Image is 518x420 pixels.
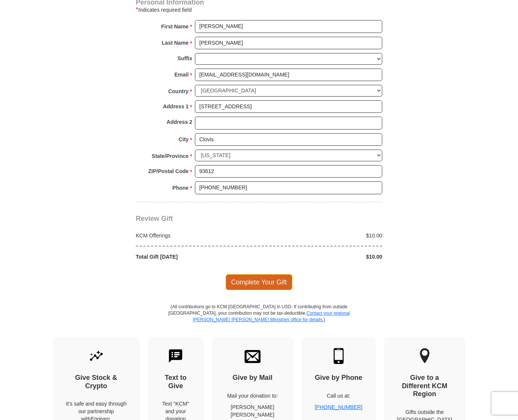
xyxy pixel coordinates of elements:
p: (All contributions go to KCM [GEOGRAPHIC_DATA] in USD. If contributing from outside [GEOGRAPHIC_D... [168,304,350,337]
p: Call us at: [315,392,363,400]
div: KCM Offerings [132,232,259,239]
img: envelope.svg [245,348,261,364]
img: text-to-give.svg [168,348,184,364]
strong: Email [174,69,188,80]
p: Mail your donation to: [225,392,280,400]
img: give-by-stock.svg [88,348,104,364]
div: Indicates required field [136,5,382,14]
strong: State/Province [152,151,188,161]
h4: Give to a Different KCM Region [397,374,452,398]
h4: Give Stock & Crypto [66,374,127,390]
strong: City [179,134,188,145]
strong: Address 2 [166,117,192,127]
div: $10.00 [259,253,386,261]
strong: Address 1 [163,101,189,112]
img: mobile.svg [331,348,347,364]
h4: Give by Mail [225,374,280,382]
span: Review Gift [136,215,173,222]
span: Complete Your Gift [226,274,293,290]
img: other-region [419,348,430,364]
strong: Last Name [162,37,189,48]
strong: Suffix [177,53,192,64]
div: $10.00 [259,232,386,239]
h4: Give by Phone [315,374,363,382]
strong: ZIP/Postal Code [148,166,189,176]
h4: Text to Give [161,374,191,390]
strong: First Name [161,21,188,32]
a: [PHONE_NUMBER] [315,404,363,410]
strong: Phone [173,183,189,193]
strong: Country [168,86,189,97]
div: Total Gift [DATE] [132,253,259,261]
